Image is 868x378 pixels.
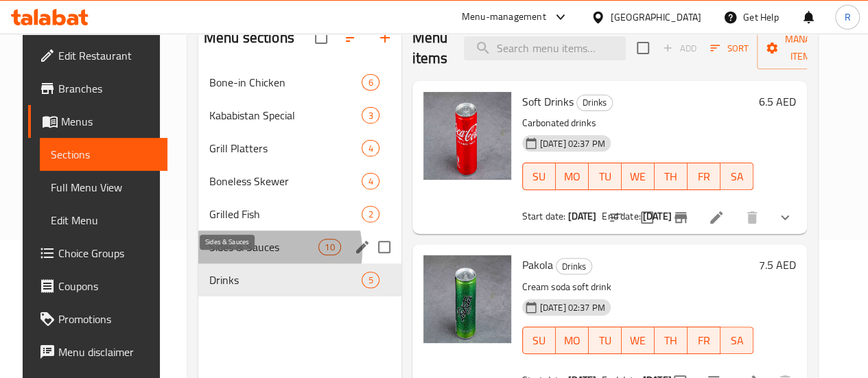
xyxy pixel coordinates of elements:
div: Boneless Skewer4 [198,165,401,198]
a: Coupons [28,270,167,303]
span: TH [660,167,682,187]
span: 10 [319,241,340,254]
span: Drinks [556,259,591,274]
span: Edit Restaurant [58,47,156,64]
span: TH [660,331,682,351]
a: Edit Menu [40,204,167,237]
div: Menu-management [462,9,546,25]
button: WE [622,163,655,190]
p: Cream soda soft drink [522,279,753,296]
span: Bone-in Chicken [209,74,362,91]
img: Soft Drinks [423,92,511,180]
div: Drinks [556,258,592,274]
div: Drinks5 [198,263,401,296]
button: show more [769,201,801,234]
div: items [362,272,379,288]
div: [GEOGRAPHIC_DATA] [611,10,701,25]
b: [DATE] [567,207,596,225]
span: Menu disclaimer [58,344,156,360]
span: Sort [710,40,748,56]
span: [DATE] 02:37 PM [535,301,611,314]
span: WE [627,167,649,187]
a: Promotions [28,303,167,335]
span: Drinks [209,272,362,288]
span: Sections [51,146,156,163]
nav: Menu sections [198,60,401,302]
span: Soft Drinks [522,91,574,112]
span: Boneless Skewer [209,173,362,189]
span: Menus [61,113,156,130]
div: Grilled Fish2 [198,198,401,231]
div: Grill Platters4 [198,132,401,165]
h6: 7.5 AED [759,255,796,274]
a: Choice Groups [28,237,167,270]
span: 6 [362,76,378,89]
button: edit [352,237,373,257]
span: R [844,10,850,25]
span: Drinks [577,95,612,110]
span: Coupons [58,278,156,294]
span: FR [693,167,715,187]
span: FR [693,331,715,351]
h2: Menu sections [204,27,294,48]
button: Manage items [757,27,849,69]
button: Branch-specific-item [664,201,697,234]
span: Sort items [701,38,757,59]
span: 5 [362,274,378,287]
span: [DATE] 02:37 PM [535,137,611,150]
span: SU [528,167,550,187]
button: delete [736,201,769,234]
div: Bone-in Chicken6 [198,66,401,99]
button: SU [522,163,556,190]
div: items [362,173,379,189]
div: items [362,107,379,123]
button: SU [522,327,556,354]
span: 4 [362,175,378,188]
span: TU [594,331,616,351]
input: search [464,36,626,60]
span: Pakola [522,255,553,275]
button: Sort [707,38,751,59]
button: FR [688,163,720,190]
span: SA [726,331,748,351]
h2: Menu items [412,27,448,69]
button: sort-choices [600,201,633,234]
span: Manage items [768,31,838,65]
svg: Show Choices [777,209,793,226]
div: Sides & Sauces10edit [198,231,401,263]
img: Pakola [423,255,511,343]
button: TH [655,327,688,354]
button: SA [720,327,753,354]
span: Start date: [522,207,566,225]
span: Grilled Fish [209,206,362,222]
span: Branches [58,80,156,97]
div: Kababistan Special3 [198,99,401,132]
p: Carbonated drinks [522,115,753,132]
span: Add item [657,38,701,59]
span: Kababistan Special [209,107,362,123]
span: Promotions [58,311,156,327]
span: Select section [629,34,657,62]
div: items [318,239,340,255]
button: SA [720,163,753,190]
span: SU [528,331,550,351]
span: 3 [362,109,378,122]
a: Branches [28,72,167,105]
span: Sort sections [336,21,368,54]
span: Choice Groups [58,245,156,261]
span: WE [627,331,649,351]
button: MO [556,163,589,190]
h6: 6.5 AED [759,92,796,111]
span: 2 [362,208,378,221]
span: Grill Platters [209,140,362,156]
span: 4 [362,142,378,155]
div: items [362,74,379,91]
button: MO [556,327,589,354]
span: TU [594,167,616,187]
span: Edit Menu [51,212,156,228]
